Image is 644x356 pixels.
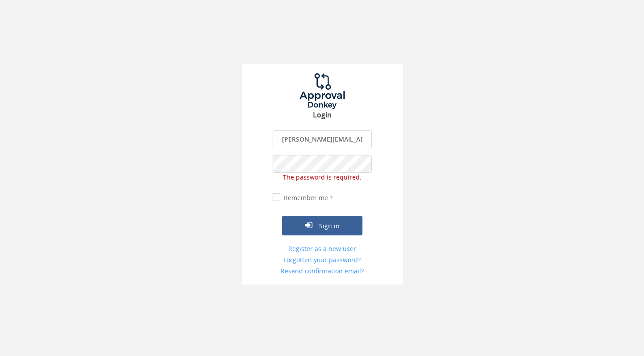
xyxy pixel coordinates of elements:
[273,244,372,253] a: Register as a new user
[282,216,362,235] button: Sign in
[282,193,333,202] label: Remember me ?
[273,267,372,276] a: Resend confirmation email?
[273,130,372,148] input: Enter your Email
[283,173,362,181] span: The password is required.
[289,73,356,109] img: logo.png
[273,255,372,264] a: Forgotten your password?
[242,111,403,119] h3: Login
